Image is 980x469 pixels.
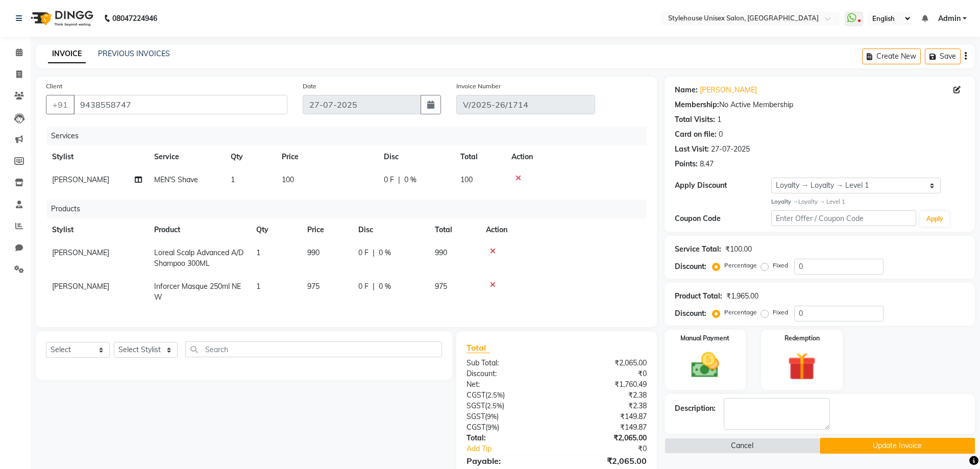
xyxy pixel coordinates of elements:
div: Products [47,200,654,218]
th: Service [148,145,225,168]
span: [PERSON_NAME] [52,248,109,257]
th: Stylist [46,145,148,168]
div: ₹149.87 [556,422,654,433]
div: ( ) [459,411,556,422]
div: No Active Membership [675,100,965,110]
span: 0 % [379,281,391,292]
label: Manual Payment [680,334,729,343]
div: Loyalty → Level 1 [771,198,965,206]
div: Payable: [459,455,556,467]
span: 0 % [379,248,391,258]
span: [PERSON_NAME] [52,282,109,291]
button: Create New [862,48,921,64]
span: Total [467,342,490,353]
img: logo [26,4,96,33]
span: SGST [467,401,485,410]
strong: Loyalty → [771,198,798,205]
span: 0 F [358,281,369,292]
span: 1 [256,248,260,257]
div: Discount: [675,308,706,319]
label: Redemption [785,334,820,343]
div: Coupon Code [675,213,771,224]
span: 975 [435,282,447,291]
span: 2.5% [487,391,503,399]
span: CGST [467,390,485,400]
div: 8.47 [700,159,714,169]
a: INVOICE [48,45,86,63]
input: Enter Offer / Coupon Code [771,210,916,226]
th: Price [301,218,352,241]
th: Disc [378,145,454,168]
div: ₹0 [556,368,654,379]
th: Disc [352,218,429,241]
div: Discount: [459,368,556,379]
div: ₹0 [573,443,654,454]
div: ₹2,065.00 [556,433,654,443]
label: Client [46,82,62,91]
div: Name: [675,85,698,95]
b: 08047224946 [112,4,157,33]
a: [PERSON_NAME] [700,85,757,95]
span: 0 F [384,175,394,185]
span: | [398,175,400,185]
div: Membership: [675,100,719,110]
span: Inforcer Masque 250ml NEW [154,282,241,302]
div: ( ) [459,390,556,401]
span: 1 [256,282,260,291]
div: Card on file: [675,129,717,140]
div: ( ) [459,422,556,433]
label: Fixed [773,261,788,270]
div: Discount: [675,261,706,272]
span: 9% [487,423,497,431]
div: Net: [459,379,556,390]
span: Admin [938,13,961,24]
th: Qty [250,218,301,241]
div: ₹149.87 [556,411,654,422]
span: 100 [460,175,473,184]
button: Save [925,48,961,64]
span: 9% [487,412,497,421]
div: 27-07-2025 [711,144,750,155]
th: Total [454,145,505,168]
th: Qty [225,145,276,168]
label: Fixed [773,308,788,317]
th: Price [276,145,378,168]
span: Loreal Scalp Advanced A/D Shampoo 300ML [154,248,243,268]
span: CGST [467,423,485,432]
div: Service Total: [675,244,721,255]
div: ₹2.38 [556,401,654,411]
span: [PERSON_NAME] [52,175,109,184]
input: Search by Name/Mobile/Email/Code [73,95,287,114]
div: Total: [459,433,556,443]
label: Percentage [724,261,757,270]
a: PREVIOUS INVOICES [98,49,170,58]
th: Action [505,145,647,168]
th: Total [429,218,480,241]
span: 975 [307,282,320,291]
label: Percentage [724,308,757,317]
span: 2.5% [487,402,502,410]
span: 990 [307,248,320,257]
label: Date [303,82,316,91]
div: ₹1,760.49 [556,379,654,390]
div: Last Visit: [675,144,709,155]
a: Add Tip [459,443,573,454]
div: ₹2,065.00 [556,358,654,368]
img: _cash.svg [682,349,728,382]
div: ( ) [459,401,556,411]
div: Services [47,127,654,145]
button: Update Invoice [820,438,975,454]
span: 990 [435,248,447,257]
span: 1 [231,175,235,184]
div: 0 [719,129,723,140]
button: +91 [46,95,75,114]
span: 0 F [358,248,369,258]
span: SGST [467,412,485,421]
span: 100 [282,175,294,184]
span: | [373,248,375,258]
div: Apply Discount [675,180,771,191]
div: Product Total: [675,291,722,302]
span: 0 % [404,175,416,185]
th: Stylist [46,218,148,241]
span: | [373,281,375,292]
